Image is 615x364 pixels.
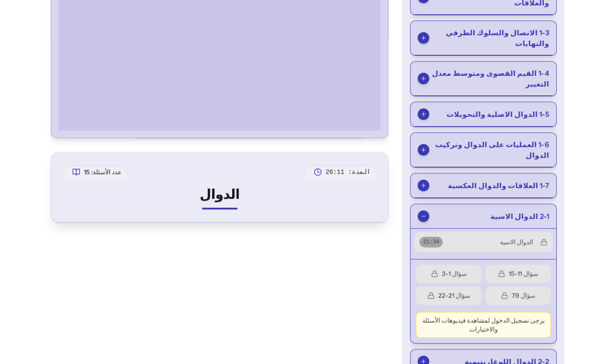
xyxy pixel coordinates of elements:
[410,173,556,198] button: 1-7 العلاقات والدوال العكسية
[410,133,556,167] button: 1-6 العمليات على الدوال وتركيب الدوال
[419,237,443,247] span: 21 : 34
[410,61,556,96] button: 1-4 القيم القصوى ومتوسط معدل التغيير
[438,291,470,300] span: سؤال 21-22
[485,265,551,283] button: سؤال 11-15
[490,211,549,221] span: 2-1 الدوال الاسية
[429,68,549,89] span: 1-4 القيم القصوى ومتوسط معدل التغيير
[429,139,549,160] span: 1-6 العمليات على الدوال وتركيب الدوال
[508,269,538,278] span: سؤال 11-15
[512,291,535,300] span: سؤال 79
[414,232,553,252] button: الدوال الاسية21:34
[410,21,556,55] button: 1-3 الاتصال والسلوك الطرفي والنهايات
[448,180,549,191] span: 1-7 العلاقات والدوال العكسية
[325,168,370,176] span: المدة: 26:11
[84,168,122,176] span: عدد الأسئلة: 15
[410,102,556,127] button: 1-5 الدوال الاصلية والتحويلات
[429,27,549,49] span: 1-3 الاتصال والسلوك الطرفي والنهايات
[63,186,376,202] h2: الدوال
[416,312,551,338] div: يرجى تسجيل الدخول لمشاهدة فيديوهات الأسئلة والاختبارات
[416,265,481,283] button: سؤال 1-3
[500,237,533,246] span: الدوال الاسية
[416,286,481,305] button: سؤال 21-22
[442,269,467,278] span: سؤال 1-3
[485,286,551,305] button: سؤال 79
[447,109,549,119] span: 1-5 الدوال الاصلية والتحويلات
[410,204,556,229] button: 2-1 الدوال الاسية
